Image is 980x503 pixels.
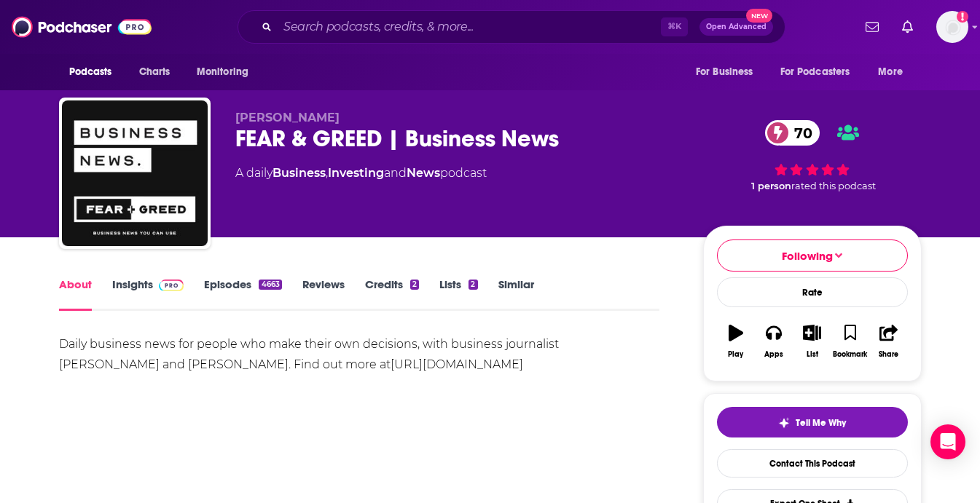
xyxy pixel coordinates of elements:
span: For Podcasters [780,62,850,82]
a: Similar [498,277,534,311]
button: open menu [868,58,921,86]
button: List [793,315,831,368]
a: Episodes4663 [204,277,281,311]
input: Search podcasts, credits, & more... [278,15,661,39]
button: tell me why sparkleTell Me Why [717,407,908,437]
div: Daily business news for people who make their own decisions, with business journalist [PERSON_NAM... [59,334,660,375]
button: Bookmark [831,315,869,368]
div: Bookmark [833,350,867,359]
span: and [384,166,407,180]
a: Lists2 [439,277,477,311]
div: 2 [469,280,477,290]
span: More [878,62,903,82]
a: [URL][DOMAIN_NAME] [391,357,523,371]
span: Open Advanced [706,23,767,31]
button: Show profile menu [936,11,968,43]
button: Following [717,239,908,272]
span: Logged in as jhutchinson [936,11,968,43]
div: 70 1 personrated this podcast [703,111,922,201]
button: Play [717,315,755,368]
div: Share [879,350,898,359]
span: Podcasts [69,62,112,82]
a: Show notifications dropdown [896,15,919,39]
img: FEAR & GREED | Business News [62,100,208,246]
span: ⌘ K [661,17,688,36]
button: Open AdvancedNew [699,18,773,36]
span: Following [782,249,833,263]
a: Credits2 [365,277,419,311]
span: 70 [780,120,820,146]
span: Monitoring [197,62,248,82]
button: Apps [755,315,793,368]
button: open menu [59,58,131,86]
a: Show notifications dropdown [860,15,885,39]
a: InsightsPodchaser Pro [112,277,184,311]
div: 2 [410,280,419,290]
span: New [746,9,772,23]
span: [PERSON_NAME] [235,111,340,124]
a: 70 [765,120,820,146]
div: A daily podcast [235,165,487,182]
button: Share [869,315,907,368]
button: open menu [771,58,871,86]
div: Open Intercom Messenger [930,424,965,459]
div: Play [728,350,743,359]
img: Podchaser - Follow, Share and Rate Podcasts [12,13,152,41]
span: For Business [696,62,753,82]
a: Investing [328,166,384,180]
img: Podchaser Pro [159,280,184,291]
button: open menu [686,58,772,86]
a: Business [273,166,326,180]
span: Charts [139,62,170,82]
svg: Add a profile image [957,11,968,23]
img: User Profile [936,11,968,43]
div: 4663 [259,280,281,290]
div: Search podcasts, credits, & more... [238,10,785,44]
div: Apps [764,350,783,359]
span: , [326,166,328,180]
button: open menu [187,58,267,86]
a: News [407,166,440,180]
span: 1 person [751,181,791,191]
div: List [807,350,818,359]
span: Tell Me Why [796,417,846,429]
a: Charts [130,58,179,86]
span: rated this podcast [791,181,876,191]
img: tell me why sparkle [778,417,790,429]
div: Rate [717,277,908,307]
a: Contact This Podcast [717,449,908,478]
a: About [59,277,92,311]
a: Reviews [302,277,345,311]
